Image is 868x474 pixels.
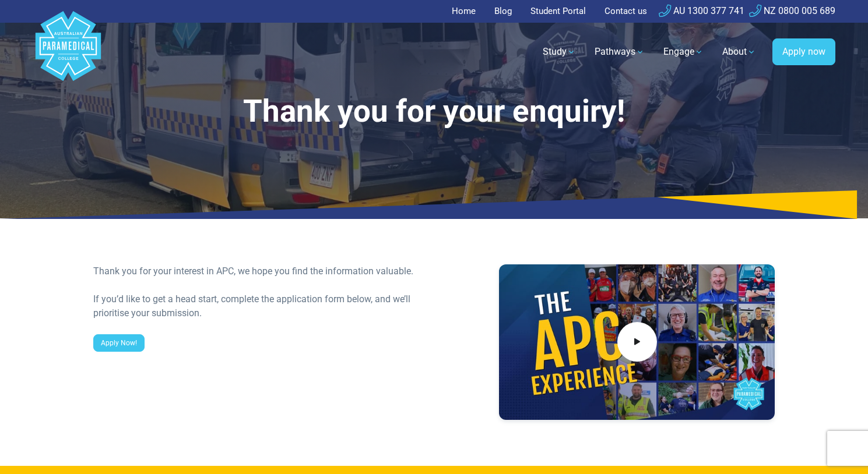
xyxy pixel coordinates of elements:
a: Apply Now! [93,334,145,352]
a: Pathways [588,36,652,68]
a: AU 1300 377 741 [659,5,744,16]
a: About [715,36,763,68]
a: Australian Paramedical College [33,23,103,82]
div: If you’d like to get a head start, complete the application form below, and we’ll prioritise your... [93,292,427,320]
h1: Thank you for your enquiry! [93,93,775,130]
div: Thank you for your interest in APC, we hope you find the information valuable. [93,264,427,278]
a: NZ 0800 005 689 [749,5,835,16]
a: Engage [656,36,711,68]
a: Study [536,36,583,68]
a: Apply now [772,38,835,65]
